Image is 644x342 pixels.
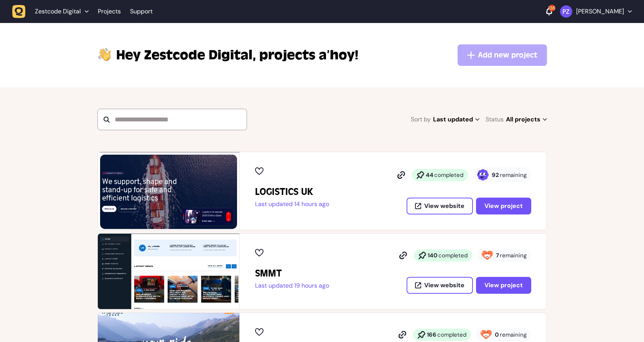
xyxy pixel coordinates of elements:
[458,44,547,66] button: Add new project
[500,171,527,179] span: remaining
[476,198,531,214] button: View project
[434,171,463,179] span: completed
[98,5,121,18] a: Projects
[560,5,632,18] button: [PERSON_NAME]
[433,114,479,125] span: Last updated
[478,50,537,61] span: Add new project
[476,277,531,294] button: View project
[438,252,468,259] span: completed
[427,331,436,339] strong: 166
[500,331,527,339] span: remaining
[407,277,473,294] button: View website
[496,252,499,259] strong: 7
[424,282,464,288] span: View website
[576,8,624,15] p: [PERSON_NAME]
[486,114,504,125] span: Status
[560,5,572,18] img: Paris Zisis
[500,252,527,259] span: remaining
[116,46,256,64] span: Zestcode Digital
[116,46,358,64] p: projects a’hoy!
[428,252,438,259] strong: 140
[98,152,239,230] img: LOGISTICS UK
[492,171,499,179] strong: 92
[484,282,523,288] span: View project
[484,203,523,209] span: View project
[98,234,239,309] img: SMMT
[255,282,329,290] p: Last updated 19 hours ago
[97,46,112,62] img: hi-hand
[548,5,555,11] div: 136
[35,8,81,15] span: Zestcode Digital
[255,267,329,280] h2: SMMT
[495,331,499,339] strong: 0
[424,203,464,209] span: View website
[426,171,433,179] strong: 44
[12,5,93,18] button: Zestcode Digital
[255,200,329,208] p: Last updated 14 hours ago
[411,114,431,125] span: Sort by
[608,306,640,338] iframe: LiveChat chat widget
[255,186,329,198] h2: LOGISTICS UK
[130,8,153,15] a: Support
[407,198,473,214] button: View website
[437,331,466,339] span: completed
[506,114,547,125] span: All projects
